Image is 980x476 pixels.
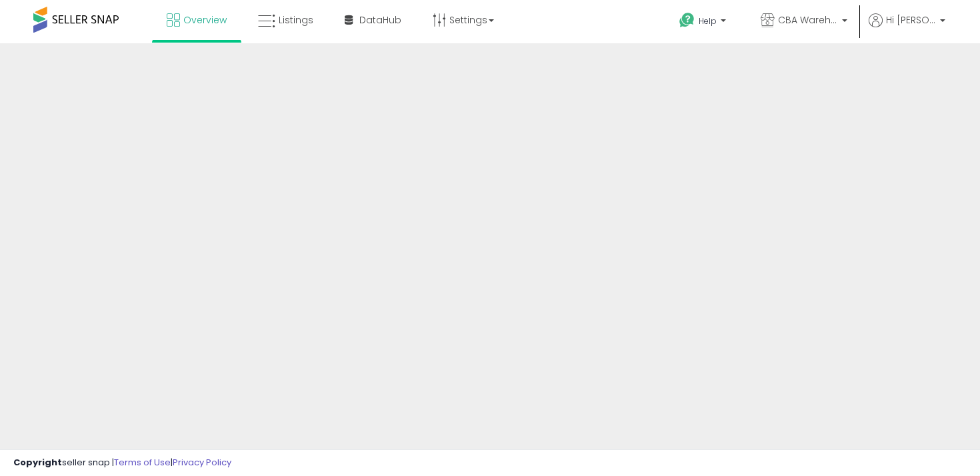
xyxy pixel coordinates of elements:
[114,456,171,469] a: Terms of Use
[183,13,227,27] span: Overview
[679,12,695,29] i: Get Help
[13,456,62,469] strong: Copyright
[699,15,717,27] span: Help
[173,456,231,469] a: Privacy Policy
[886,13,936,27] span: Hi [PERSON_NAME]
[13,457,231,469] div: seller snap | |
[359,13,401,27] span: DataHub
[778,13,838,27] span: CBA Warehouses
[279,13,313,27] span: Listings
[669,2,739,43] a: Help
[869,13,945,43] a: Hi [PERSON_NAME]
